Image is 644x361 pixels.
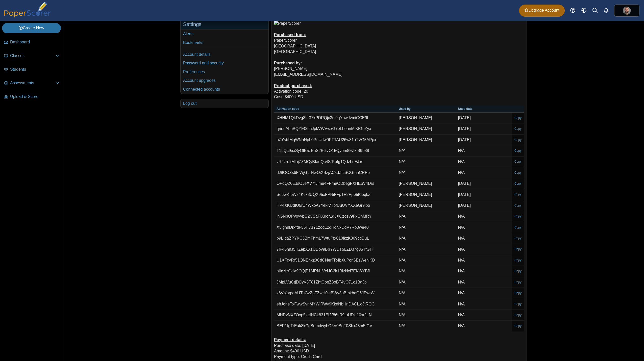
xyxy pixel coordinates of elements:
td: N/A [396,167,455,178]
td: MHRvNXZOxp5keIHCk831ELV86sR9tuUDU10xrJLN [274,310,396,321]
a: Copy [512,146,524,156]
u: Payment details: [274,338,306,342]
a: Copy [512,223,524,232]
td: N/A [396,145,455,156]
td: qrieuAbhBQYE06mJpkVWVwxG7eLbonnMlKIGnZyx [274,123,396,134]
td: N/A [456,233,512,244]
td: N/A [396,277,455,288]
td: N/A [456,310,512,321]
td: N/A [396,321,455,331]
td: U1XFcyRr51QNEhxz0CdCNerTR4bXuPorGEzWeNKD [274,255,396,266]
th: Used by [396,106,455,113]
span: Beau Runyan [623,7,631,15]
td: N/A [396,211,455,222]
td: N/A [396,310,455,321]
a: Preferences [181,68,268,76]
th: Activation code [274,106,396,113]
td: BER1IgTrEak8kCgBqmdwybO6V0BqF0Shx43m5fGV [274,321,396,331]
time: Sep 11, 2024 at 11:48 AM [458,138,471,142]
td: dJ9OOZs6FiWjGLrNwOiXBzjACkdZtcSCGtunCRPp [274,167,396,178]
td: XHHM1QkDvg8Itr37kPDRQjc3qi9qYnwJvmiGCE9I [274,113,396,123]
td: [PERSON_NAME] [396,135,455,145]
time: Sep 11, 2024 at 5:00 PM [458,181,471,186]
a: Dashboard [2,36,61,48]
a: Copy [512,190,524,199]
time: Sep 11, 2024 at 12:12 PM [458,126,471,131]
a: Copy [512,267,524,276]
td: X5ignnDrxfdF55H73Y1zodL2qHdNxDdV7Rp0we40 [274,222,396,233]
u: Purchased from: [274,33,306,37]
time: Sep 11, 2024 at 12:44 PM [458,116,471,120]
a: Copy [512,234,524,243]
a: Upload & Score [2,91,61,103]
td: [PERSON_NAME] [396,123,455,134]
td: ehJoheTxFwwSvnMYWlRWy9KkdNbHnDACl1c3tRQC [274,299,396,310]
td: N/A [396,157,455,167]
a: Copy [512,124,524,134]
a: Assessments [2,77,61,89]
td: N/A [396,222,455,233]
span: Assessments [10,80,55,86]
a: Classes [2,50,61,62]
td: N/A [456,288,512,299]
a: Copy [512,256,524,265]
a: Copy [512,201,524,210]
a: Log out [181,99,268,108]
td: jnGNbOPvoyybG2CSaPjXdor1q3XQzqsv9FxQhMRY [274,211,396,222]
td: N/A [396,288,455,299]
td: [PERSON_NAME] [396,113,455,123]
span: Upgrade Account [524,8,559,13]
time: Oct 3, 2024 at 9:48 AM [458,192,471,197]
a: Copy [512,113,524,123]
td: N/A [396,244,455,255]
td: N/A [456,167,512,178]
a: Copy [512,278,524,287]
a: Bookmarks [181,38,268,47]
a: Password and security [181,59,268,67]
span: Classes [10,53,55,59]
td: hZYsbIMqWNnNph0PuUdw0PTTAU26w31oTVG5APpx [274,135,396,145]
td: [PERSON_NAME] [396,178,455,189]
td: z6Vb1vpoAUTuGzZpFZwH0leBWy3uBmkbaG6JEwrW [274,288,396,299]
u: Purchased by: [274,61,302,65]
td: N/A [456,211,512,222]
span: Students [10,67,59,72]
td: N/A [456,157,512,167]
a: Copy [512,245,524,254]
img: PaperScorer [2,2,53,17]
a: PaperScorer [2,14,53,18]
td: n6gNzQdV9OQjP1MRN1VcIJC2k1BizNxl7EKWYBfl [274,266,396,277]
td: N/A [396,266,455,277]
a: Copy [512,212,524,221]
td: 7lF46nhJ5HZepXXsUDpv9BpYWDT5LZD37g85TfGH [274,244,396,255]
time: Oct 16, 2024 at 3:05 PM [458,203,471,208]
a: Copy [512,179,524,188]
a: ps.tlhBEEblj2Xb82sh [614,5,639,17]
td: T1LQc9axSyOlE5zEuS2B6ivO15Qyom8EZkiB9b88 [274,145,396,156]
a: Alerts [181,30,268,38]
td: N/A [396,255,455,266]
td: vR2zrultMlujZZMQyBIaoQc4SfRptg1QdzLuEJxs [274,157,396,167]
a: Copy [512,289,524,298]
td: N/A [456,321,512,331]
h3: Settings [181,19,268,30]
a: Copy [512,168,524,177]
td: Se6wKIpWz4Kcx8UQX95xFPNiFFpTP3Pp65Kloqkz [274,189,396,200]
td: N/A [396,233,455,244]
a: Alerts [601,5,612,16]
td: N/A [396,299,455,310]
a: Copy [512,135,524,145]
td: [PERSON_NAME] [396,200,455,211]
td: N/A [456,299,512,310]
td: JMpLVuCtjDjJyV8T81ZhtQoqZ8oBT4vO71c1BgJb [274,277,396,288]
td: N/A [456,255,512,266]
td: OPqQZ0EJsOJeXV7fJIme4FPmaODbegFXHEbV4Drs [274,178,396,189]
a: Create New [2,23,61,33]
td: N/A [456,277,512,288]
td: N/A [456,266,512,277]
a: Account details [181,50,268,59]
img: PaperScorer [274,21,301,26]
img: ps.tlhBEEblj2Xb82sh [623,7,631,15]
td: N/A [456,222,512,233]
a: Copy [512,321,524,331]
